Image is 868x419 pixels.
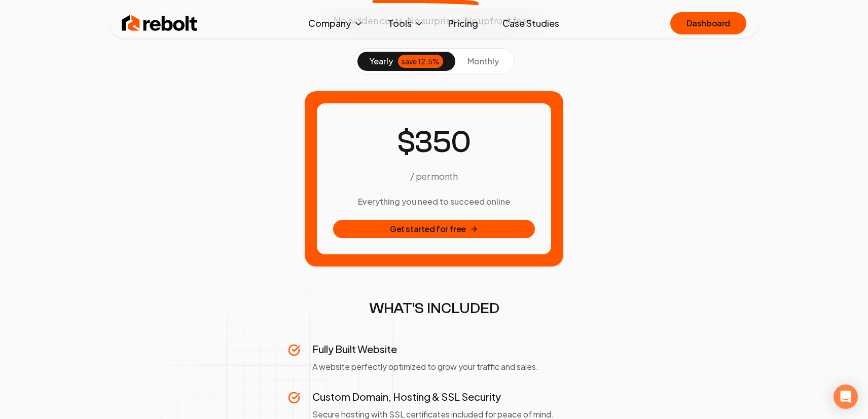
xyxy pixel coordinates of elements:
[300,13,372,33] button: Company
[333,220,535,238] button: Get started for free
[380,13,432,33] button: Tools
[312,342,580,356] h3: Fully Built Website
[410,169,457,183] p: / per month
[398,55,443,68] div: save 12.5%
[288,299,580,318] h2: WHAT'S INCLUDED
[467,56,499,66] span: monthly
[440,13,486,33] a: Pricing
[312,390,580,404] h3: Custom Domain, Hosting & SSL Security
[312,360,580,373] p: A website perfectly optimized to grow your traffic and sales.
[357,52,455,71] button: yearlysave 12.5%
[122,13,198,33] img: Rebolt Logo
[834,385,858,409] div: Open Intercom Messenger
[455,52,511,71] button: monthly
[494,13,567,33] a: Case Studies
[670,12,746,34] a: Dashboard
[333,196,535,208] h3: Everything you need to succeed online
[370,55,393,67] span: yearly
